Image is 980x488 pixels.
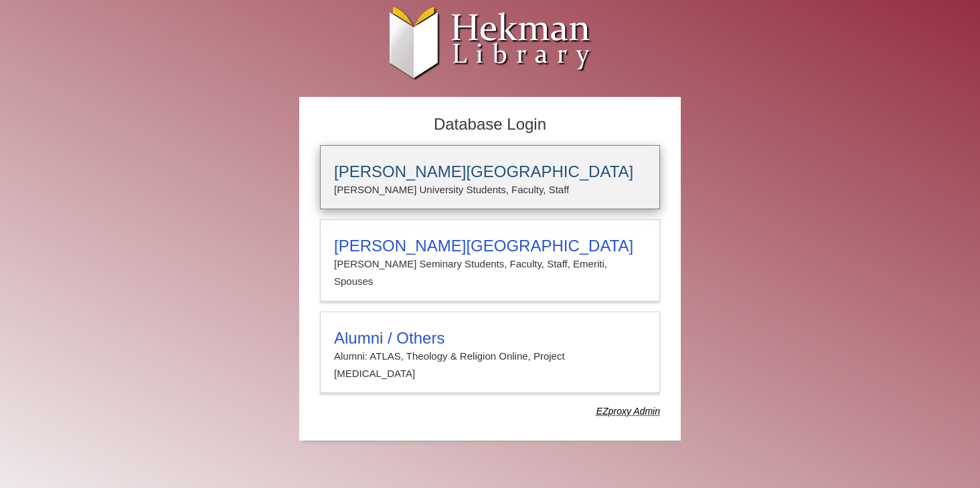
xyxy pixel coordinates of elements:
h3: [PERSON_NAME][GEOGRAPHIC_DATA] [334,162,646,181]
summary: Alumni / OthersAlumni: ATLAS, Theology & Religion Online, Project [MEDICAL_DATA] [334,329,646,383]
dfn: Use Alumni login [596,406,660,416]
p: [PERSON_NAME] Seminary Students, Faculty, Staff, Emeriti, Spouses [334,255,646,291]
a: [PERSON_NAME][GEOGRAPHIC_DATA][PERSON_NAME] Seminary Students, Faculty, Staff, Emeriti, Spouses [320,219,660,301]
p: Alumni: ATLAS, Theology & Religion Online, Project [MEDICAL_DATA] [334,348,646,383]
a: [PERSON_NAME][GEOGRAPHIC_DATA][PERSON_NAME] University Students, Faculty, Staff [320,145,660,209]
h3: Alumni / Others [334,329,646,348]
h3: [PERSON_NAME][GEOGRAPHIC_DATA] [334,237,646,255]
p: [PERSON_NAME] University Students, Faculty, Staff [334,181,646,199]
h2: Database Login [313,111,667,138]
